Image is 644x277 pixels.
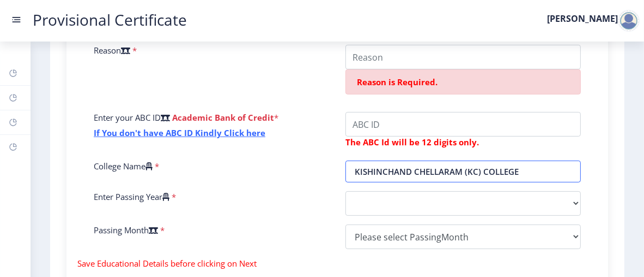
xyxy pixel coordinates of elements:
span: Save Educational Details before clicking on Next [77,258,257,269]
span: Reason is Required. [357,76,438,87]
label: College Name [94,161,153,172]
label: Enter Passing Year [94,191,169,202]
a: If You don't have ABC ID Kindly Click here [94,127,265,138]
a: Provisional Certificate [22,14,198,26]
label: [PERSON_NAME] [547,14,618,23]
input: Select College Name [345,161,581,182]
b: Academic Bank of Credit [172,112,274,123]
label: Enter your ABC ID [94,112,170,123]
b: The ABC Id will be 12 digits only. [345,137,479,148]
label: Reason [94,45,130,56]
label: Passing Month [94,225,158,235]
input: Reason [345,45,581,69]
input: ABC ID [345,112,581,137]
